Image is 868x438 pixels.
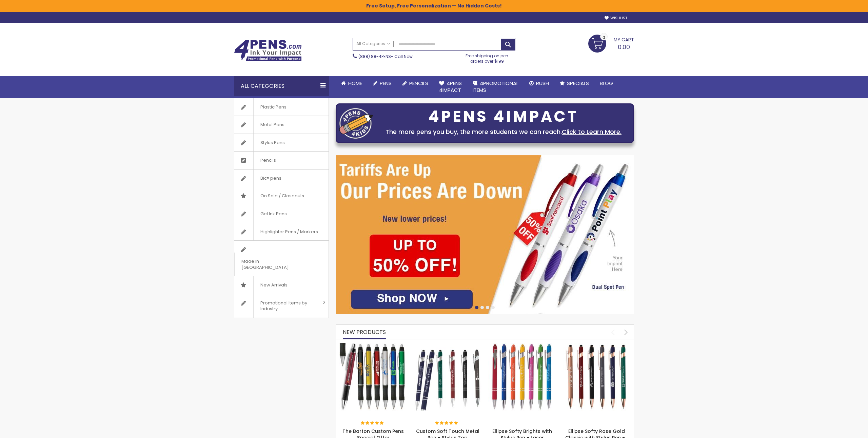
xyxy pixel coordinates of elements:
[414,342,482,348] a: Custom Soft Touch Metal Pen - Stylus Top
[563,343,631,411] img: Ellipse Softy Rose Gold Classic with Stylus Pen - Silver Laser
[607,326,619,338] div: prev
[488,343,556,411] img: Ellipse Softy Brights with Stylus Pen - Laser
[605,16,627,21] a: Wishlist
[234,170,329,187] a: Bic® pens
[467,76,524,98] a: 4PROMOTIONALITEMS
[562,127,622,136] a: Click to Learn More.
[234,98,329,116] a: Plastic Pens
[234,40,302,61] img: 4Pens Custom Pens and Promotional Products
[594,76,618,91] a: Blog
[234,294,329,318] a: Promotional Items by Industry
[339,342,407,348] a: The Barton Custom Pens Special Offer
[343,328,386,336] span: New Products
[563,342,631,348] a: Ellipse Softy Rose Gold Classic with Stylus Pen - Silver Laser
[253,98,293,116] span: Plastic Pens
[603,34,605,41] span: 0
[473,80,518,94] span: 4PROMOTIONAL ITEMS
[348,80,362,87] span: Home
[439,80,462,94] span: 4Pens 4impact
[234,152,329,169] a: Pencils
[620,326,632,338] div: next
[618,43,630,51] span: 0.00
[397,76,434,91] a: Pencils
[435,421,459,426] div: 100%
[377,127,630,137] div: The more pens you buy, the more students we can reach.
[588,35,634,52] a: 0.00 0
[234,116,329,134] a: Metal Pens
[377,109,630,124] div: 4PENS 4IMPACT
[234,205,329,223] a: Gel Ink Pens
[253,276,294,294] span: New Arrivals
[253,116,291,134] span: Metal Pens
[488,342,556,348] a: Ellipse Softy Brights with Stylus Pen - Laser
[567,80,589,87] span: Specials
[380,80,392,87] span: Pens
[536,80,549,87] span: Rush
[554,76,594,91] a: Specials
[253,170,288,187] span: Bic® pens
[339,343,407,411] img: The Barton Custom Pens Special Offer
[234,134,329,152] a: Stylus Pens
[336,76,368,91] a: Home
[459,51,516,64] div: Free shipping on pen orders over $199
[234,241,329,276] a: Made in [GEOGRAPHIC_DATA]
[234,276,329,294] a: New Arrivals
[353,38,394,49] a: All Categories
[234,253,312,276] span: Made in [GEOGRAPHIC_DATA]
[253,223,325,241] span: Highlighter Pens / Markers
[434,76,467,98] a: 4Pens4impact
[336,155,634,314] img: /cheap-promotional-products.html
[356,41,390,46] span: All Categories
[339,108,373,139] img: four_pen_logo.png
[414,343,482,411] img: Custom Soft Touch Metal Pen - Stylus Top
[600,80,613,87] span: Blog
[524,76,554,91] a: Rush
[234,187,329,205] a: On Sale / Closeouts
[358,54,414,59] span: - Call Now!
[358,54,391,59] a: (888) 88-4PENS
[234,76,329,96] div: All Categories
[253,134,292,152] span: Stylus Pens
[234,223,329,241] a: Highlighter Pens / Markers
[409,80,428,87] span: Pencils
[253,152,283,169] span: Pencils
[253,294,320,318] span: Promotional Items by Industry
[361,421,384,426] div: 100%
[253,187,311,205] span: On Sale / Closeouts
[253,205,294,223] span: Gel Ink Pens
[368,76,397,91] a: Pens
